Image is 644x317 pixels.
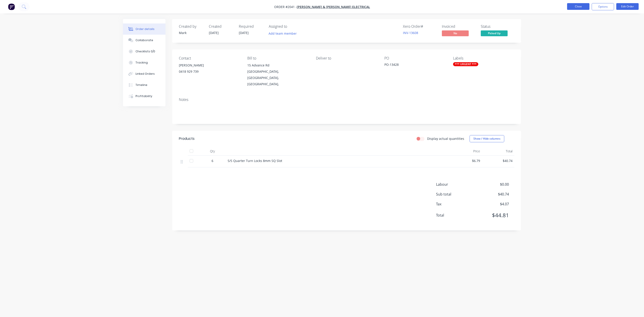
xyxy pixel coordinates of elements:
div: 15 Advance Rd [247,62,309,68]
a: INV-13608 [403,31,418,35]
div: Xero Order # [403,24,436,29]
button: Tracking [123,57,165,68]
div: Tracking [136,61,148,65]
div: 0418 929 739 [179,68,240,75]
button: Order details [123,23,165,35]
span: Sub total [436,191,476,197]
div: Profitability [136,94,152,98]
span: Order #2041 - [274,5,297,9]
div: Products [179,136,195,141]
a: [PERSON_NAME] & [PERSON_NAME] Electrical [297,5,370,9]
div: Notes [179,98,514,102]
div: Checklists 0/0 [136,49,155,53]
button: Picked Up [481,30,508,37]
div: Labels [453,56,514,60]
button: Collaborate [123,35,165,46]
div: 15 Advance Rd[GEOGRAPHIC_DATA], [GEOGRAPHIC_DATA], [GEOGRAPHIC_DATA], [247,62,309,87]
button: Add team member [266,30,299,36]
div: Required [239,24,263,29]
span: Picked Up [481,30,508,36]
span: $40.74 [484,158,513,163]
div: Bill to [247,56,309,60]
span: S/S Quarter Turn Locks 8mm SQ Slot [228,159,282,163]
span: Labour [436,182,476,187]
div: Order details [136,27,155,31]
span: $44.81 [476,211,509,219]
div: [PERSON_NAME] [179,62,240,68]
div: Created by [179,24,203,29]
div: Collaborate [136,38,153,42]
div: Total [482,147,514,156]
button: Linked Orders [123,68,165,79]
div: Assigned to [269,24,314,29]
img: Factory [8,3,15,10]
div: Timeline [136,83,147,87]
div: Created [209,24,233,29]
div: Mark [179,30,203,35]
button: Add team member [269,30,299,36]
span: $0.00 [476,182,509,187]
span: 6 [212,158,213,163]
span: $4.07 [476,201,509,207]
div: Contact [179,56,240,60]
label: Display actual quantities [427,136,464,141]
div: Linked Orders [136,72,155,76]
button: Edit Order [616,3,639,10]
div: PO [384,56,446,60]
span: $40.74 [476,191,509,197]
div: [PERSON_NAME]0418 929 739 [179,62,240,77]
div: Invoiced [442,24,475,29]
div: [GEOGRAPHIC_DATA], [GEOGRAPHIC_DATA], [GEOGRAPHIC_DATA], [247,68,309,87]
span: [DATE] [239,31,249,35]
button: Show / Hide columns [470,135,504,142]
span: $6.79 [451,158,480,163]
button: Checklists 0/0 [123,46,165,57]
button: Profitability [123,91,165,102]
div: Status [481,24,514,29]
div: Deliver to [316,56,377,60]
div: PO-13428 [384,62,440,68]
button: Timeline [123,79,165,91]
button: Options [592,3,614,10]
div: Price [449,147,482,156]
span: Total [436,213,476,218]
div: Qty [199,147,226,156]
button: Close [567,3,589,10]
span: [DATE] [209,31,219,35]
span: Tax [436,201,476,207]
span: No [442,30,469,36]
